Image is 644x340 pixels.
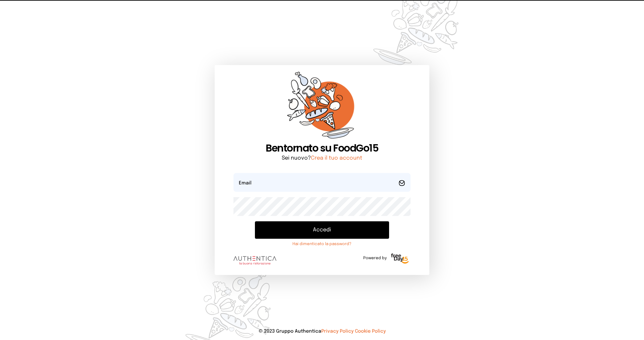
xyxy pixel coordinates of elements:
[233,256,276,265] img: logo.8f33a47.png
[11,328,633,335] p: © 2023 Gruppo Authentica
[233,142,411,154] h1: Bentornato su FoodGo15
[355,329,386,334] a: Cookie Policy
[287,72,357,143] img: sticker-orange.65babaf.png
[255,241,389,247] a: Hai dimenticato la password?
[321,329,354,334] a: Privacy Policy
[389,252,411,266] img: logo-freeday.3e08031.png
[311,155,362,161] a: Crea il tuo account
[233,154,411,162] p: Sei nuovo?
[363,256,387,261] span: Powered by
[255,221,389,239] button: Accedi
